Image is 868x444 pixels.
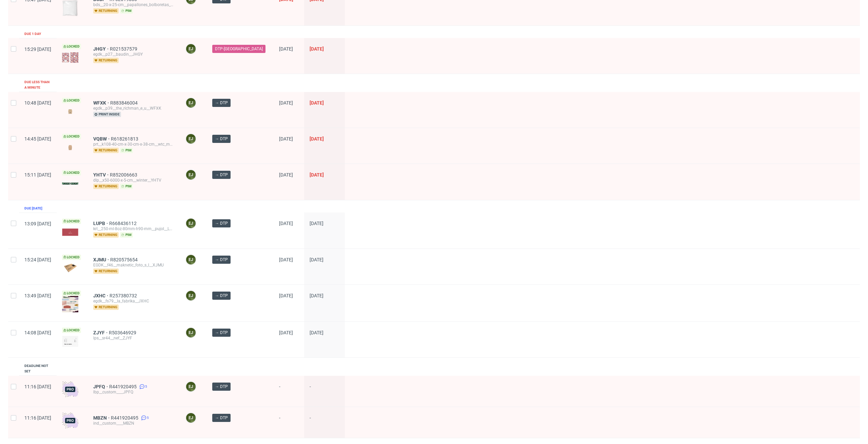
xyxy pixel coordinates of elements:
[109,330,138,335] span: R503646929
[279,415,299,430] span: -
[93,421,175,426] div: ind__custom____MBZN
[215,136,228,142] span: → DTP
[110,100,139,106] span: R883846004
[24,330,51,335] span: 14:08 [DATE]
[186,291,196,300] figcaption: EJ
[215,46,263,52] span: DTP-[GEOGRAPHIC_DATA]
[279,46,293,52] span: [DATE]
[310,330,323,335] span: [DATE]
[62,263,78,273] img: version_two_editor_data
[24,415,51,421] span: 11:16 [DATE]
[62,381,78,397] img: pro-icon.017ec5509f39f3e742e3.png
[93,52,175,57] div: egdk__p27__baudin__JHGY
[24,100,51,106] span: 10:48 [DATE]
[62,291,81,296] span: Locked
[109,384,138,389] span: R441920495
[186,44,196,54] figcaption: EJ
[62,44,81,49] span: Locked
[93,298,175,304] div: egdk__fs79__la_fabrika__JXHC
[111,415,140,421] span: R441920495
[93,293,110,298] a: JXHC
[24,172,51,178] span: 15:11 [DATE]
[93,112,121,117] span: print inside
[310,257,323,262] span: [DATE]
[186,328,196,337] figcaption: EJ
[93,232,119,238] span: returning
[186,219,196,228] figcaption: EJ
[215,100,228,106] span: → DTP
[93,148,119,153] span: returning
[310,46,324,52] span: [DATE]
[110,46,139,52] a: R021537579
[279,293,293,298] span: [DATE]
[62,170,81,175] span: Locked
[24,363,51,374] div: Deadline not set
[62,228,78,236] img: version_two_editor_design.png
[93,415,111,421] a: MBZN
[93,257,110,262] a: XJMU
[62,98,81,103] span: Locked
[215,293,228,299] span: → DTP
[62,255,81,260] span: Locked
[93,389,175,395] div: lbp__custom____JPFQ
[120,232,133,238] span: pim
[93,8,119,14] span: returning
[215,257,228,263] span: → DTP
[24,47,51,52] span: 15:29 [DATE]
[310,293,323,298] span: [DATE]
[215,330,228,336] span: → DTP
[215,384,228,390] span: → DTP
[24,31,41,37] div: Due 1 day
[93,136,111,142] a: VQBW
[186,255,196,264] figcaption: EJ
[62,107,78,116] img: version_two_editor_design
[120,8,133,14] span: pim
[93,226,175,232] div: krl__250-ml-8oz-80mm-h90-mm__pujol__LUPB
[279,384,299,399] span: -
[62,412,78,429] img: pro-icon.017ec5509f39f3e742e3.png
[93,269,119,274] span: returning
[93,2,175,7] div: bds__20-x-25-cm__papallones_bolboretas__BUBP
[62,336,78,347] img: version_two_editor_design
[93,262,175,268] div: EGDK__f46__maknetic_foto_s_l__XJMU
[110,293,138,298] a: R257380732
[186,98,196,108] figcaption: EJ
[310,172,324,178] span: [DATE]
[186,170,196,180] figcaption: EJ
[279,221,293,226] span: [DATE]
[145,384,147,389] span: 5
[93,46,110,52] a: JHGY
[310,100,324,106] span: [DATE]
[147,415,149,421] span: 5
[93,184,119,189] span: returning
[93,178,175,183] div: dlp__x50-6000-x-5-cm__winter__YHTV
[62,328,81,333] span: Locked
[93,58,119,63] span: returning
[310,221,323,226] span: [DATE]
[310,415,339,430] span: -
[62,52,78,63] img: version_two_editor_design.png
[186,413,196,423] figcaption: EJ
[93,100,110,106] a: WFXK
[93,330,109,335] a: ZJYF
[138,384,147,389] a: 5
[24,257,51,262] span: 15:24 [DATE]
[110,257,139,262] a: R820575654
[93,384,109,389] span: JPFQ
[93,335,175,341] div: lps__sr44__nef__ZJYF
[279,257,293,262] span: [DATE]
[62,183,78,185] img: version_two_editor_design.png
[279,172,293,178] span: [DATE]
[109,221,138,226] a: R668436112
[110,172,139,178] a: R852006663
[24,136,51,142] span: 14:45 [DATE]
